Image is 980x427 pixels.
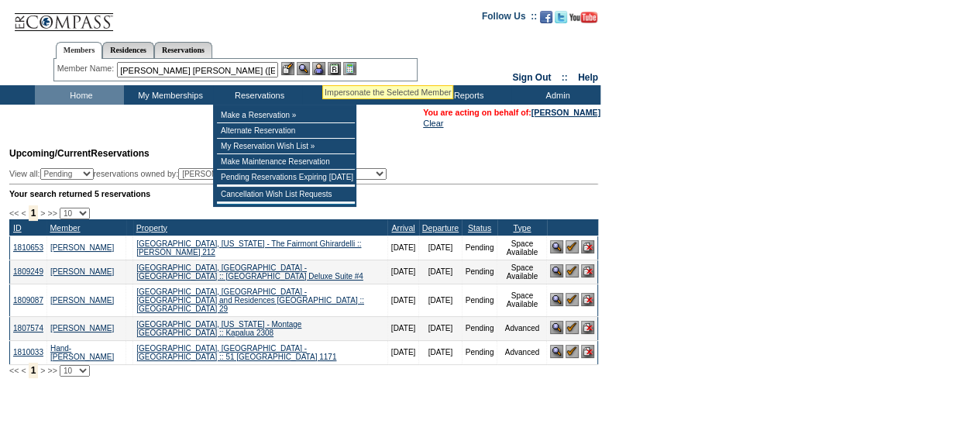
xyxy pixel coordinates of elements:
[13,223,22,232] a: ID
[56,42,103,59] a: Members
[422,223,459,232] a: Departure
[9,366,19,375] span: <<
[102,42,154,58] a: Residences
[540,11,552,23] img: Become our fan on Facebook
[391,223,414,232] a: Arrival
[136,239,361,257] a: [GEOGRAPHIC_DATA], [US_STATE] - The Fairmont Ghirardelli :: [PERSON_NAME] 212
[217,170,355,185] td: Pending Reservations Expiring [DATE]
[343,62,356,75] img: b_calculator.gif
[47,208,57,218] span: >>
[562,72,568,83] span: ::
[9,208,19,218] span: <<
[13,324,43,332] a: 1807574
[13,243,43,252] a: 1810653
[217,187,355,202] td: Cancellation Wish List Requests
[566,293,579,306] img: Confirm Reservation
[136,263,363,281] a: [GEOGRAPHIC_DATA], [GEOGRAPHIC_DATA] - [GEOGRAPHIC_DATA] :: [GEOGRAPHIC_DATA] Deluxe Suite #4
[581,321,594,334] img: Cancel Reservation
[550,264,563,277] img: View Reservation
[581,240,594,253] img: Cancel Reservation
[325,88,451,97] div: Impersonate the Selected Member
[423,108,600,117] span: You are acting on behalf of:
[387,236,418,260] td: [DATE]
[29,205,39,221] span: 1
[40,208,45,218] span: >
[297,62,310,75] img: View
[57,62,117,75] div: Member Name:
[21,208,26,218] span: <
[482,9,537,28] td: Follow Us ::
[550,293,563,306] img: View Reservation
[419,236,462,260] td: [DATE]
[387,316,418,340] td: [DATE]
[581,345,594,358] img: Cancel Reservation
[511,85,600,105] td: Admin
[9,168,394,180] div: View all: reservations owned by:
[328,62,341,75] img: Reservations
[387,260,418,284] td: [DATE]
[462,284,497,316] td: Pending
[550,345,563,358] img: View Reservation
[531,108,600,117] a: [PERSON_NAME]
[468,223,491,232] a: Status
[566,240,579,253] img: Confirm Reservation
[497,340,547,364] td: Advanced
[512,72,551,83] a: Sign Out
[566,345,579,358] img: Confirm Reservation
[13,296,43,305] a: 1809087
[497,236,547,260] td: Space Available
[555,11,567,23] img: Follow us on Twitter
[423,119,443,128] a: Clear
[13,267,43,276] a: 1809249
[9,148,150,159] span: Reservations
[21,366,26,375] span: <
[513,223,531,232] a: Type
[462,260,497,284] td: Pending
[540,15,552,25] a: Become our fan on Facebook
[124,85,213,105] td: My Memberships
[566,264,579,277] img: Confirm Reservation
[578,72,598,83] a: Help
[136,344,336,361] a: [GEOGRAPHIC_DATA], [GEOGRAPHIC_DATA] - [GEOGRAPHIC_DATA] :: 51 [GEOGRAPHIC_DATA] 1171
[419,284,462,316] td: [DATE]
[50,296,114,305] a: [PERSON_NAME]
[136,288,364,313] a: [GEOGRAPHIC_DATA], [GEOGRAPHIC_DATA] - [GEOGRAPHIC_DATA] and Residences [GEOGRAPHIC_DATA] :: [GEO...
[40,366,45,375] span: >
[569,12,597,23] img: Subscribe to our YouTube Channel
[566,321,579,334] img: Confirm Reservation
[50,243,114,252] a: [PERSON_NAME]
[497,316,547,340] td: Advanced
[419,316,462,340] td: [DATE]
[569,15,597,25] a: Subscribe to our YouTube Channel
[47,366,57,375] span: >>
[35,85,124,105] td: Home
[419,340,462,364] td: [DATE]
[29,363,39,378] span: 1
[136,223,167,232] a: Property
[581,293,594,306] img: Cancel Reservation
[217,139,355,154] td: My Reservation Wish List »
[217,108,355,123] td: Make a Reservation »
[13,348,43,356] a: 1810033
[550,240,563,253] img: View Reservation
[462,316,497,340] td: Pending
[550,321,563,334] img: View Reservation
[302,85,422,105] td: Vacation Collection
[462,236,497,260] td: Pending
[462,340,497,364] td: Pending
[387,284,418,316] td: [DATE]
[50,267,114,276] a: [PERSON_NAME]
[581,264,594,277] img: Cancel Reservation
[217,123,355,139] td: Alternate Reservation
[312,62,325,75] img: Impersonate
[50,344,114,361] a: Hand-[PERSON_NAME]
[50,223,80,232] a: Member
[387,340,418,364] td: [DATE]
[9,148,91,159] span: Upcoming/Current
[213,85,302,105] td: Reservations
[419,260,462,284] td: [DATE]
[497,284,547,316] td: Space Available
[217,154,355,170] td: Make Maintenance Reservation
[497,260,547,284] td: Space Available
[50,324,114,332] a: [PERSON_NAME]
